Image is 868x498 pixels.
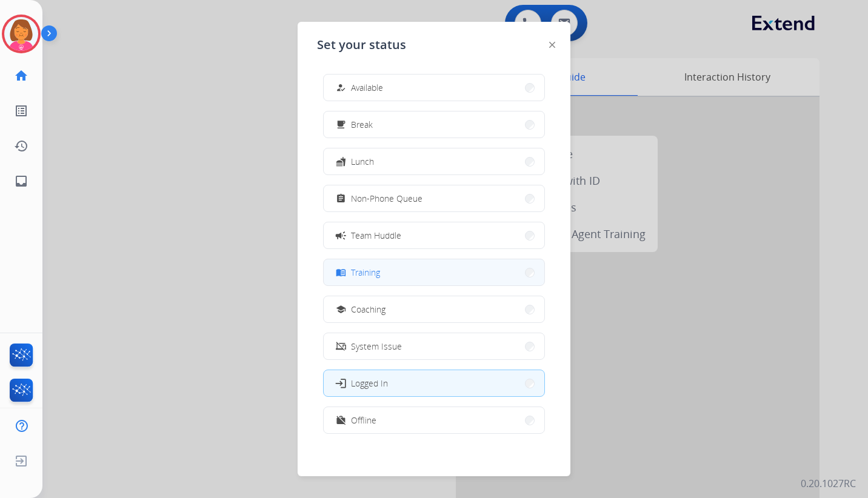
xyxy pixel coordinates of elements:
[336,304,346,314] mat-icon: school
[351,192,422,205] span: Non-Phone Queue
[324,259,544,285] button: Training
[351,266,380,279] span: Training
[4,17,38,51] img: avatar
[351,303,386,316] span: Coaching
[335,229,347,241] mat-icon: campaign
[549,42,555,48] img: close-button
[317,36,406,53] span: Set your status
[324,75,544,101] button: Available
[14,139,28,153] mat-icon: history
[324,111,544,138] button: Break
[14,174,28,188] mat-icon: inbox
[324,296,544,322] button: Coaching
[14,104,28,118] mat-icon: list_alt
[14,68,28,83] mat-icon: home
[336,156,346,167] mat-icon: fastfood
[351,377,388,390] span: Logged In
[324,148,544,174] button: Lunch
[324,222,544,248] button: Team Huddle
[351,81,383,94] span: Available
[324,407,544,433] button: Offline
[336,341,346,351] mat-icon: phonelink_off
[351,155,374,168] span: Lunch
[324,370,544,396] button: Logged In
[351,229,401,242] span: Team Huddle
[801,476,856,491] p: 0.20.1027RC
[351,118,373,131] span: Break
[324,185,544,211] button: Non-Phone Queue
[336,82,346,93] mat-icon: how_to_reg
[351,340,402,353] span: System Issue
[335,377,347,389] mat-icon: login
[324,333,544,359] button: System Issue
[336,119,346,130] mat-icon: free_breakfast
[336,415,346,425] mat-icon: work_off
[336,193,346,204] mat-icon: assignment
[336,267,346,277] mat-icon: menu_book
[351,414,376,427] span: Offline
